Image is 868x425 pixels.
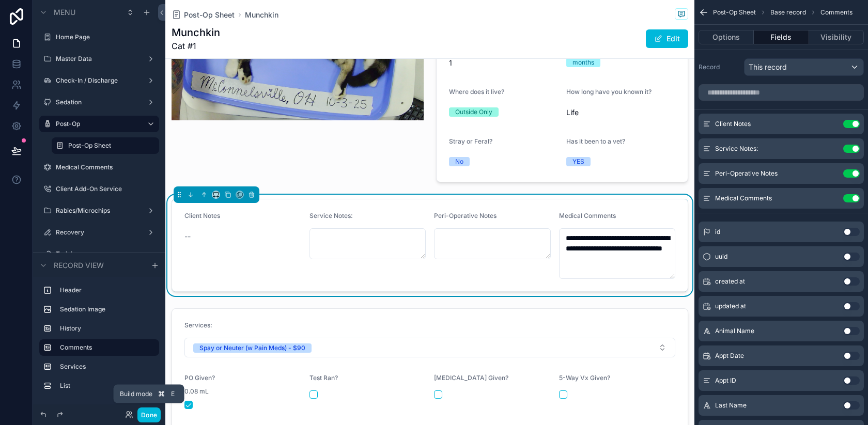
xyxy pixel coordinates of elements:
label: Post-Op Sheet [68,141,153,150]
span: Medical Comments [715,194,772,202]
span: created at [715,277,745,286]
span: Menu [54,7,75,18]
span: Cat #1 [172,40,220,52]
span: updated at [715,302,746,310]
span: This record [749,62,787,72]
button: Options [699,30,754,44]
span: uuid [715,253,727,261]
span: Peri-Operative Notes [434,212,497,219]
span: Animal Name [715,327,754,335]
label: Services [60,363,151,371]
button: Done [137,407,161,422]
label: History [60,324,151,333]
span: Post-Op Sheet [184,10,235,20]
h1: Munchkin [172,25,220,40]
span: E [169,390,177,398]
span: Build mode [120,390,152,398]
span: Medical Comments [559,212,616,219]
span: Appt Date [715,352,744,360]
span: -- [184,231,191,242]
label: Sedation Image [60,305,151,313]
span: Last Name [715,401,747,410]
span: Peri-Operative Notes [715,169,778,178]
label: Comments [60,343,151,352]
a: Munchkin [245,10,278,20]
button: Visibility [809,30,864,44]
span: Post-Op Sheet [713,8,756,17]
span: Appt ID [715,376,736,385]
label: Check-In / Discharge [56,76,138,85]
label: Client Add-On Service [56,185,153,193]
label: Header [60,286,151,294]
a: Post-Op Sheet [172,10,235,20]
span: Base record [770,8,806,17]
div: scrollable content [33,277,165,404]
label: Sedation [56,98,138,106]
label: Record [699,63,740,71]
span: Record view [54,260,104,271]
button: This record [744,58,864,76]
label: Rabies/Microchips [56,207,138,215]
label: List [60,382,151,390]
span: id [715,228,720,236]
label: Training [56,250,153,258]
button: Fields [754,30,809,44]
span: Client Notes [184,212,220,219]
label: Home Page [56,33,153,41]
label: Post-Op [56,120,138,128]
span: Service Notes: [715,145,758,153]
span: Comments [820,8,853,17]
label: Master Data [56,55,138,63]
label: Recovery [56,228,138,237]
button: Edit [646,29,688,48]
label: Medical Comments [56,163,153,171]
span: Service Notes: [309,212,353,219]
span: Client Notes [715,120,751,128]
